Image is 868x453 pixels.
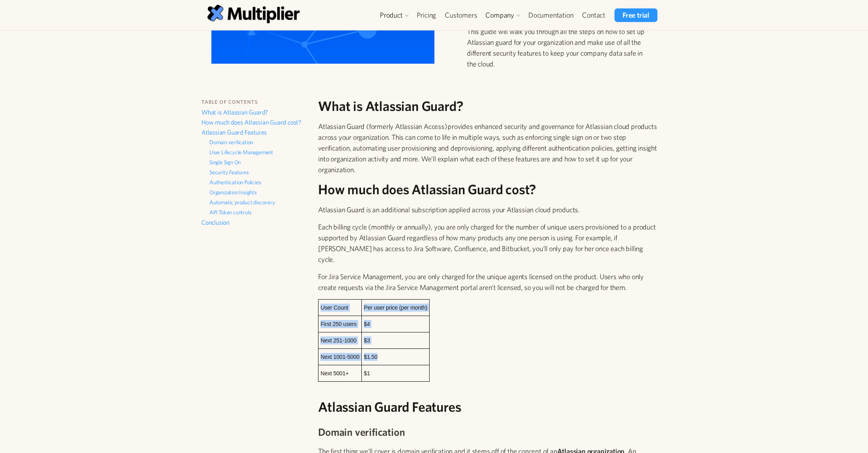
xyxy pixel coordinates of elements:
[209,148,310,158] a: User Lifecycle Management
[320,354,359,360] span: Next 1001-5000
[209,168,310,178] a: Security Features
[481,8,524,22] div: Company
[201,128,310,138] a: Atlassian Guard Features
[209,208,310,218] a: API Token controls
[320,370,349,376] span: Next 5001+
[318,121,661,175] p: Atlassian Guard (formerly Atlassian Access) provides enhanced security and governance for Atlassi...
[209,188,310,198] a: Organization Insights
[376,8,412,22] div: Product
[614,8,657,22] a: Free trial
[318,382,661,393] p: ‍
[318,204,661,215] p: Atlassian Guard is an additional subscription applied across your Atlassian cloud products.
[209,138,310,148] a: Domain verification
[524,8,578,22] a: Documentation
[209,158,310,168] a: Single Sign On
[318,221,661,265] p: Each billing cycle (monthly or annually), you are only charged for the number of unique users pro...
[318,425,661,439] h3: Domain verification
[362,348,430,365] td: $1.50
[440,8,481,22] a: Customers
[364,337,370,344] span: $3
[320,337,356,344] span: Next 251-1000
[320,304,348,311] span: User Count
[201,108,310,118] a: What is Atlassian Guard?
[318,181,661,198] h2: How much does Atlassian Guard cost?
[209,178,310,188] a: Authentication Policies
[380,10,403,20] div: Product
[318,271,661,293] p: For Jira Service Management, you are only charged for the unique agents licensed on the product. ...
[318,316,362,332] td: First 250 users
[201,118,310,128] a: How much does Atlassian Guard cost?
[362,365,430,381] td: $1
[201,218,310,228] a: Conclusion
[318,399,661,415] h2: Atlassian Guard Features
[412,8,441,22] a: Pricing
[209,198,310,208] a: Automatic product discovery
[362,316,430,332] td: $4
[578,8,610,22] a: Contact
[364,304,427,311] span: Per user price (per month)
[485,10,514,20] div: Company
[467,26,651,69] p: This guide will walk you through all the steps on how to set up Atlassian guard for your organiza...
[201,98,310,106] h6: table of contents
[318,98,661,115] h2: What is Atlassian Guard?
